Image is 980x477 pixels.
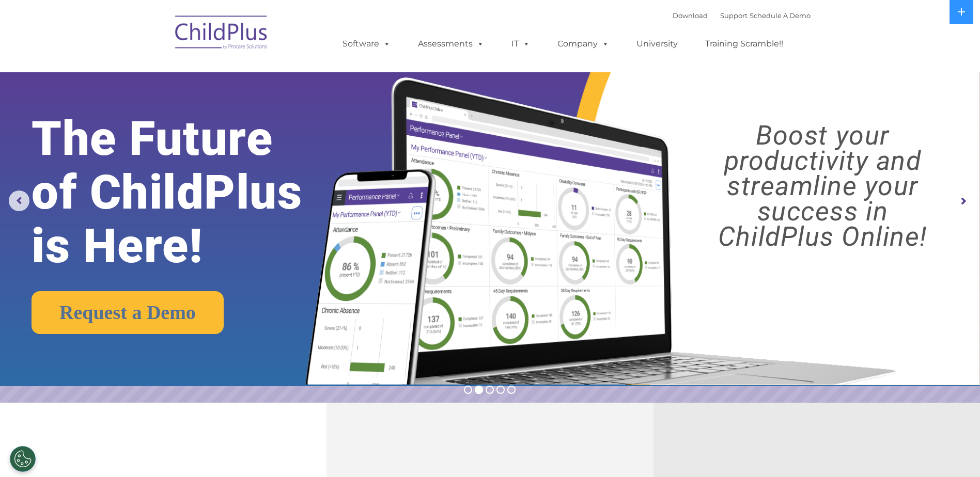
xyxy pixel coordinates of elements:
a: Download [673,11,708,20]
a: Support [720,11,748,20]
a: IT [501,34,540,54]
button: Cookies Settings [10,446,36,472]
a: Request a Demo [32,291,224,334]
a: Assessments [408,34,494,54]
span: Last name [144,68,175,76]
a: Schedule A Demo [750,11,811,20]
a: Training Scramble!! [695,34,794,54]
rs-layer: Boost your productivity and streamline your success in ChildPlus Online! [677,123,968,249]
font: | [673,11,811,20]
img: ChildPlus by Procare Solutions [170,8,273,60]
rs-layer: The Future of ChildPlus is Here! [32,112,345,273]
a: University [626,34,688,54]
span: Phone number [144,110,188,118]
a: Company [547,34,619,54]
a: Software [332,34,401,54]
